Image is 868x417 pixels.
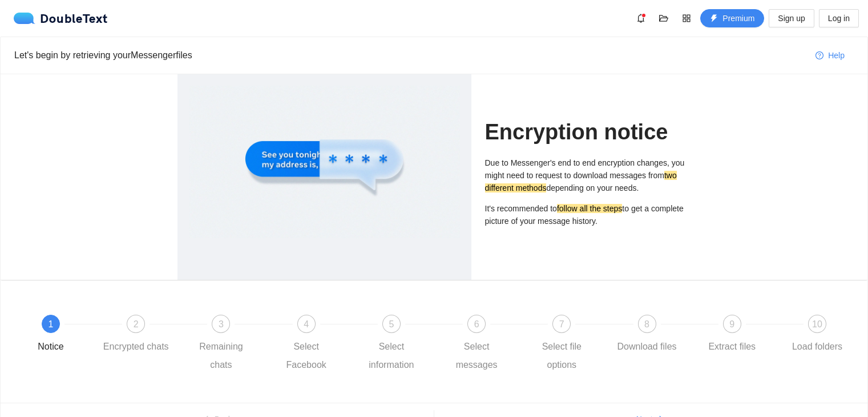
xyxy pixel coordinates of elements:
div: 8Download files [614,315,699,356]
span: Sign up [778,12,805,25]
h1: Encryption notice [485,119,691,146]
div: 6Select messages [443,315,528,374]
span: 2 [134,319,139,329]
p: Due to Messenger's end to end encryption changes, you might need to request to download messages ... [485,157,691,194]
div: 2Encrypted chats [103,315,188,356]
span: 9 [729,319,734,329]
span: 1 [49,319,54,329]
div: 3Remaining chats [188,315,273,374]
mark: two different methods [485,171,677,193]
span: 6 [474,319,479,329]
div: Let's begin by retrieving your Messenger files [14,48,806,62]
button: thunderboltPremium [700,9,764,27]
span: Help [828,49,845,62]
button: appstore [677,9,696,27]
button: question-circleHelp [806,46,854,65]
button: Log in [819,9,859,27]
span: 4 [304,319,309,329]
span: 3 [219,319,224,329]
div: Encrypted chats [103,338,169,356]
p: It's recommended to to get a complete picture of your message history. [485,202,691,227]
div: Download files [617,338,677,356]
div: 4Select Facebook [273,315,358,374]
span: 10 [812,319,822,329]
span: bell [632,14,649,23]
div: Select messages [443,338,510,374]
span: Log in [828,12,850,25]
button: folder-open [655,9,673,27]
span: folder-open [655,14,672,23]
div: Remaining chats [188,338,254,374]
span: appstore [678,14,695,23]
div: 5Select information [358,315,443,374]
button: Sign up [769,9,814,27]
span: question-circle [815,51,823,61]
span: 5 [389,319,394,329]
span: Premium [722,12,754,25]
img: logo [14,13,40,24]
div: Select Facebook [273,338,340,374]
div: DoubleText [14,13,108,24]
div: Notice [38,338,63,356]
div: 7Select file options [528,315,613,374]
div: Extract files [708,338,756,356]
div: 10Load folders [784,315,850,356]
a: logoDoubleText [14,13,108,24]
div: Select file options [528,338,595,374]
span: 7 [559,319,564,329]
div: 9Extract files [699,315,784,356]
div: Select information [358,338,425,374]
div: Load folders [792,338,842,356]
span: 8 [644,319,649,329]
button: bell [632,9,650,27]
span: thunderbolt [710,14,718,23]
div: 1Notice [18,315,103,356]
mark: follow all the steps [557,204,622,213]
